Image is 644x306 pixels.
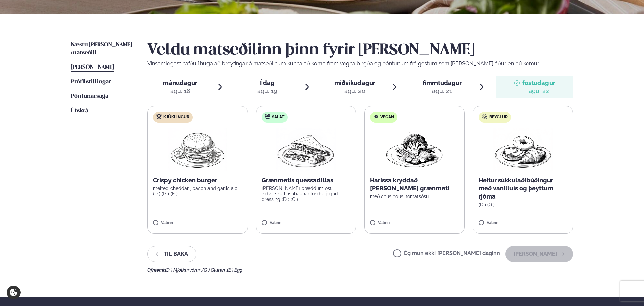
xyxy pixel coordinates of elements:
[276,128,336,171] img: Quesadilla.png
[71,93,108,99] span: Pöntunarsaga
[482,114,488,119] img: bagle-new-16px.svg
[147,60,573,68] p: Vinsamlegast hafðu í huga að breytingar á matseðlinum kunna að koma fram vegna birgða og pöntunum...
[257,79,277,87] span: Í dag
[71,78,111,86] a: Prófílstillingar
[202,267,227,273] span: (G ) Glúten ,
[7,286,21,299] a: Cookie settings
[493,128,553,171] img: Croissant.png
[265,114,270,119] img: salad.svg
[147,41,573,60] h2: Veldu matseðilinn þinn fyrir [PERSON_NAME]
[71,79,111,85] span: Prófílstillingar
[71,42,132,56] span: Næstu [PERSON_NAME] matseðill
[380,115,394,120] span: Vegan
[479,176,568,201] p: Heitur súkkulaðibúðingur með vanilluís og þeyttum rjóma
[71,64,114,70] span: [PERSON_NAME]
[423,87,462,95] div: ágú. 21
[423,79,462,86] span: fimmtudagur
[71,108,88,114] span: Útskrá
[522,79,555,86] span: föstudagur
[71,107,88,115] a: Útskrá
[373,114,379,119] img: Vegan.svg
[153,176,242,184] p: Crispy chicken burger
[370,176,459,192] p: Harissa kryddað [PERSON_NAME] grænmeti
[147,267,573,273] div: Ofnæmi:
[385,128,444,171] img: Vegan.png
[257,87,277,95] div: ágú. 19
[165,267,202,273] span: (D ) Mjólkurvörur ,
[163,115,189,120] span: Kjúklingur
[489,115,508,120] span: Beyglur
[272,115,284,120] span: Salat
[163,87,197,95] div: ágú. 18
[334,87,375,95] div: ágú. 20
[522,87,555,95] div: ágú. 22
[334,79,375,86] span: miðvikudagur
[163,79,197,86] span: mánudagur
[168,128,227,171] img: Hamburger.png
[262,186,351,202] p: [PERSON_NAME] bræddum osti, indversku linsubaunablöndu, jógúrt dressing (D ) (G )
[227,267,242,273] span: (E ) Egg
[479,202,568,207] p: (D ) (G )
[71,63,114,72] a: [PERSON_NAME]
[71,92,108,100] a: Pöntunarsaga
[147,246,196,262] button: Til baka
[370,194,459,199] p: með cous cous, tómatsósu
[71,41,134,57] a: Næstu [PERSON_NAME] matseðill
[153,186,242,196] p: melted cheddar , bacon and garlic aioli (D ) (G ) (E )
[505,246,573,262] button: [PERSON_NAME]
[156,114,162,119] img: chicken.svg
[262,176,351,184] p: Grænmetis quessadillas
